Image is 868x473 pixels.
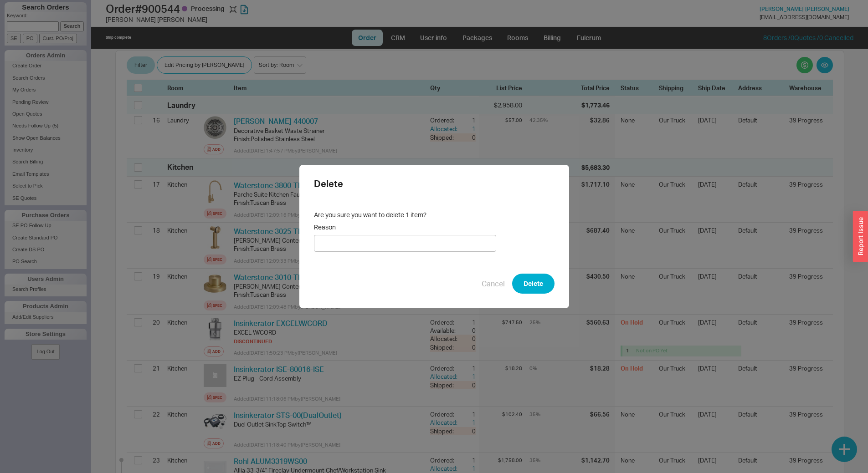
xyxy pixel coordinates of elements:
[314,235,496,252] input: Reason
[482,279,505,289] button: Cancel
[314,179,555,188] h2: Delete
[512,274,555,294] button: Delete
[524,278,543,289] span: Delete
[314,210,555,252] div: Are you sure you want to delete 1 item?
[314,223,496,231] span: Reason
